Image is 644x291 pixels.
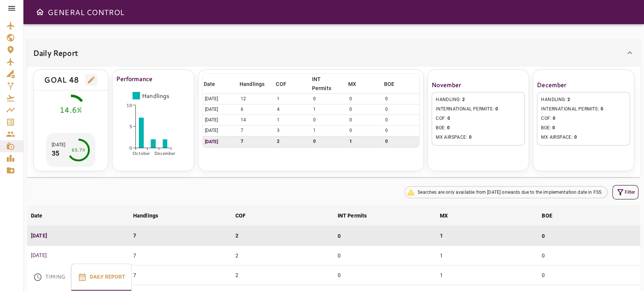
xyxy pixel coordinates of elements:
p: 35 [52,148,65,158]
tspan: 10 [126,102,132,108]
tspan: December [155,150,176,157]
h6: December [537,80,630,90]
tspan: Handlings [142,92,169,100]
td: 0 [538,246,640,265]
td: [DATE] [203,115,238,126]
span: Date [31,211,52,220]
div: Daily Report [27,66,640,177]
span: Date [203,80,225,89]
p: 2 [235,232,238,240]
td: 0 [347,94,383,104]
div: COF [235,211,246,220]
span: 0 [495,106,498,112]
span: MX AIRSPACE : [436,134,521,141]
td: 0 [347,115,383,126]
span: 2 [462,97,465,102]
p: [DATE] [52,141,65,148]
span: BOE [542,211,562,220]
td: 0 [538,265,640,285]
td: 0 [383,104,419,115]
span: Handlings [133,211,168,220]
div: basic tabs example [27,263,132,291]
span: 0 [447,116,450,121]
p: [DATE] [204,138,237,145]
span: MX [440,211,457,220]
span: 2 [567,97,570,102]
h6: Daily Report [33,47,78,59]
span: INTERNATIONAL PERMITS : [541,106,626,113]
td: 7 [129,246,232,265]
div: 14.6% [60,104,82,115]
td: 1 [275,115,311,126]
td: 14 [239,115,275,126]
p: [DATE] [31,251,126,259]
td: 0 [334,265,436,285]
div: Daily Report [27,39,640,66]
span: 0 [469,135,471,140]
td: 0 [383,136,419,147]
td: 4 [275,104,311,115]
span: BOE : [436,124,521,132]
td: 0 [311,136,347,147]
span: INTERNATIONAL PERMITS : [436,106,521,113]
p: 1 [440,232,443,240]
td: 7 [239,136,275,147]
td: 7 [239,126,275,136]
td: 1 [275,94,311,104]
span: Searches are only available from [DATE] onwards due to the implementation date in FSS. [413,189,607,196]
tspan: October [132,150,150,157]
button: Timing [27,263,71,291]
span: MX AIRSPACE : [541,134,626,141]
td: 0 [347,104,383,115]
div: 65.7% [72,147,85,153]
td: 7 [129,265,232,285]
span: BOE : [541,124,626,132]
td: 12 [239,94,275,104]
td: 0 [347,126,383,136]
div: MX [348,80,356,89]
td: 1 [311,104,347,115]
td: 0 [383,126,419,136]
h6: GENERAL CONTROL [48,6,124,18]
td: 6 [239,104,275,115]
td: 1 [311,126,347,136]
span: HANDLING : [436,96,521,104]
div: INT Permits [337,211,367,220]
div: Handlings [133,211,158,220]
span: HANDLING : [541,96,626,104]
span: BOE [384,80,404,89]
td: 2 [232,246,334,265]
span: 0 [447,125,450,130]
span: COF [235,211,255,220]
td: 2 [275,136,311,147]
span: COF : [436,115,521,123]
td: [DATE] [203,94,238,104]
td: 1 [347,136,383,147]
td: 2 [232,265,334,285]
span: INT Permits [312,75,347,93]
p: [DATE] [31,232,126,240]
span: 0 [600,106,603,112]
div: INT Permits [312,75,337,93]
div: COF [276,80,286,89]
td: 1 [436,265,538,285]
h6: November [432,80,525,90]
div: BOE [542,211,552,220]
button: Filter [612,185,638,199]
span: INT Permits [337,211,377,220]
td: 0 [311,94,347,104]
td: 0 [383,115,419,126]
button: Open drawer [32,5,48,20]
td: 3 [275,126,311,136]
span: 0 [552,125,555,130]
p: 7 [133,232,136,240]
span: MX [348,80,366,89]
td: [DATE] [203,126,238,136]
span: Handlings [240,80,274,89]
button: Daily Report [71,263,132,291]
span: COF [276,80,296,89]
td: 0 [538,226,640,246]
tspan: 0 [129,145,132,151]
div: Date [31,211,43,220]
td: 0 [334,246,436,265]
